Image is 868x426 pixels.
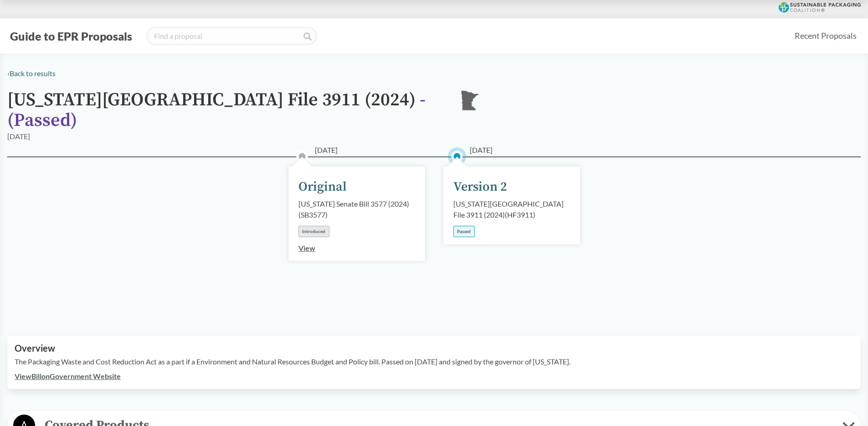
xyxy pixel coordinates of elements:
[7,88,426,132] span: - ( Passed )
[7,29,135,43] button: Guide to EPR Proposals
[15,356,853,367] p: The Packaging Waste and Cost Reduction Act as a part if a Environment and Natural Resources Budge...
[298,177,347,197] div: Original
[453,198,570,220] div: [US_STATE][GEOGRAPHIC_DATA] File 3911 (2024) ( HF3911 )
[7,131,30,142] div: [DATE]
[15,343,853,353] h2: Overview
[470,145,493,156] span: [DATE]
[315,145,338,156] span: [DATE]
[298,244,315,252] a: View
[7,90,445,131] h1: [US_STATE][GEOGRAPHIC_DATA] File 3911 (2024)
[453,226,475,237] div: Passed
[298,226,329,237] div: Introduced
[146,27,317,45] input: Find a proposal
[298,198,415,220] div: [US_STATE] Senate Bill 3577 (2024) ( SB3577 )
[7,69,56,78] a: ‹Back to results
[15,372,121,380] a: ViewBillonGovernment Website
[453,177,507,197] div: Version 2
[791,26,861,46] a: Recent Proposals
